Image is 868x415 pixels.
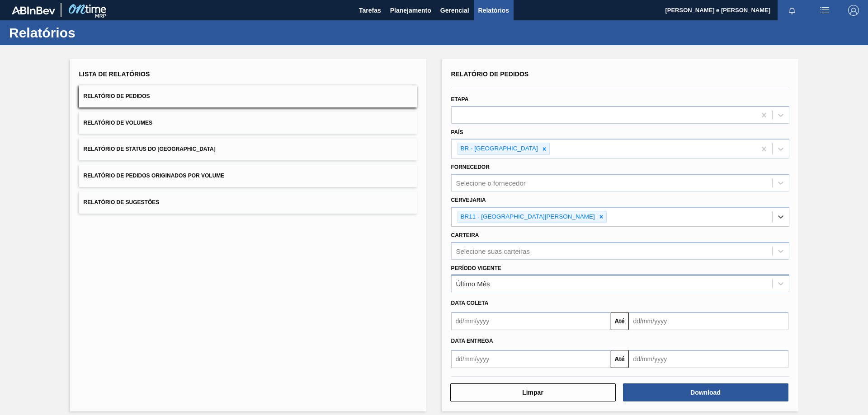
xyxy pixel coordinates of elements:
[451,300,489,306] span: Data coleta
[450,383,616,401] button: Limpar
[84,93,150,99] span: Relatório de Pedidos
[451,164,490,170] label: Fornecedor
[9,28,170,38] h1: Relatórios
[629,312,788,330] input: dd/mm/yyyy
[79,70,150,78] span: Lista de Relatórios
[390,5,431,16] span: Planejamento
[848,5,859,16] img: Logout
[79,165,417,187] button: Relatório de Pedidos Originados por Volume
[456,247,530,255] div: Selecione suas carteiras
[623,383,788,401] button: Download
[12,6,55,14] img: TNhmsLtSVTkK8tSr43FrP2fwEKptu5GPRR3wAAAABJRU5ErkJggg==
[451,197,486,203] label: Cervejaria
[79,85,417,107] button: Relatório de Pedidos
[451,265,501,271] label: Período Vigente
[84,173,225,179] span: Relatório de Pedidos Originados por Volume
[458,211,596,223] div: BR11 - [GEOGRAPHIC_DATA][PERSON_NAME]
[478,5,509,16] span: Relatórios
[79,112,417,134] button: Relatório de Volumes
[451,96,469,103] label: Etapa
[819,5,830,16] img: userActions
[451,338,493,344] span: Data entrega
[629,350,788,368] input: dd/mm/yyyy
[79,191,417,214] button: Relatório de Sugestões
[84,199,160,205] span: Relatório de Sugestões
[451,129,463,135] label: País
[458,143,539,154] div: BR - [GEOGRAPHIC_DATA]
[451,232,479,238] label: Carteira
[611,350,629,368] button: Até
[456,280,490,288] div: Último Mês
[440,5,469,16] span: Gerencial
[611,312,629,330] button: Até
[84,120,152,126] span: Relatório de Volumes
[451,350,611,368] input: dd/mm/yyyy
[84,146,216,152] span: Relatório de Status do [GEOGRAPHIC_DATA]
[451,70,529,78] span: Relatório de Pedidos
[79,138,417,160] button: Relatório de Status do [GEOGRAPHIC_DATA]
[359,5,381,16] span: Tarefas
[778,4,807,17] button: Notificações
[456,179,526,187] div: Selecione o fornecedor
[451,312,611,330] input: dd/mm/yyyy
